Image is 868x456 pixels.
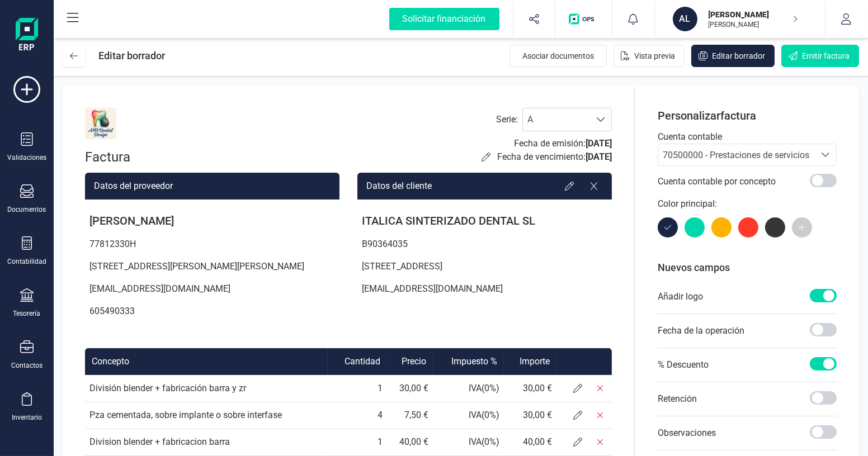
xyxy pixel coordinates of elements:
span: [DATE] [586,151,612,162]
label: Serie : [496,113,518,126]
div: Documentos [8,205,46,214]
th: Concepto [85,348,328,375]
button: Editar borrador [691,45,775,67]
p: B90364035 [357,233,612,255]
th: Importe [504,348,556,375]
img: Logo de OPS [569,13,598,25]
div: Datos del proveedor [85,173,339,199]
span: A [523,108,590,131]
div: Editar borrador [98,45,165,67]
th: Impuesto % [433,348,504,375]
div: Seleccione una cuenta [815,144,836,165]
p: [PERSON_NAME] [85,208,339,233]
p: Cuenta contable por concepto [658,175,776,188]
td: 1 [328,375,387,402]
td: 40,00 € [387,429,433,455]
div: Validaciones [7,153,46,162]
div: Factura [85,148,174,166]
p: Cuenta contable [658,130,837,144]
th: Precio [387,348,433,375]
td: 30,00 € [387,375,433,402]
td: IVA ( 0 %) [433,375,504,402]
p: [PERSON_NAME] [709,9,798,20]
td: 7,50 € [387,402,433,429]
th: Cantidad [328,348,387,375]
span: Editar borrador [712,50,765,61]
p: Retención [658,392,697,406]
p: ITALICA SINTERIZADO DENTAL SL [357,208,612,233]
div: Solicitar financiación [389,8,499,30]
button: AL[PERSON_NAME][PERSON_NAME] [668,1,812,37]
button: Solicitar financiación [376,1,513,37]
img: Logo de la factura [85,108,116,139]
p: % Descuento [658,358,709,372]
button: Asociar documentos [510,45,607,67]
button: Vista previa [614,45,685,67]
div: Tesorería [13,309,41,318]
span: Emitir factura [802,50,850,61]
p: 77812330H [85,233,339,255]
p: [PERSON_NAME] [709,20,798,29]
td: IVA ( 0 %) [433,429,504,455]
td: 40,00 € [504,429,556,455]
td: 30,00 € [504,402,556,429]
p: Añadir logo [658,290,703,303]
div: AL [673,7,697,31]
div: Contactos [11,361,43,370]
p: Fecha de la operación [658,324,744,338]
td: Division blender + fabricacion barra [85,429,328,455]
td: 1 [328,429,387,455]
p: Fecha de emisión: [514,137,612,150]
p: [STREET_ADDRESS][PERSON_NAME][PERSON_NAME] [85,255,339,278]
p: [EMAIL_ADDRESS][DOMAIN_NAME] [357,278,612,300]
td: 4 [328,402,387,429]
p: 605490333 [85,300,339,322]
p: [STREET_ADDRESS] [357,255,612,278]
div: Contabilidad [7,257,46,266]
span: Asociar documentos [522,50,594,61]
span: Vista previa [634,50,675,61]
p: Fecha de vencimiento: [497,150,612,164]
p: Personalizar factura [658,108,837,123]
td: División blender + fabricación barra y zr [85,375,328,402]
button: Emitir factura [781,45,859,67]
img: Logo Finanedi [16,18,38,54]
td: 30,00 € [504,375,556,402]
button: Logo de OPS [562,1,605,37]
span: 70500000 - Prestaciones de servicios [663,150,809,160]
div: Datos del cliente [357,173,612,199]
span: [DATE] [586,138,612,149]
td: Pza cementada, sobre implante o sobre interfase [85,402,328,429]
p: Observaciones [658,426,716,440]
p: Nuevos campos [658,260,837,275]
div: Inventario [12,413,42,422]
p: Color principal: [658,197,837,211]
td: IVA ( 0 %) [433,402,504,429]
p: [EMAIL_ADDRESS][DOMAIN_NAME] [85,278,339,300]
